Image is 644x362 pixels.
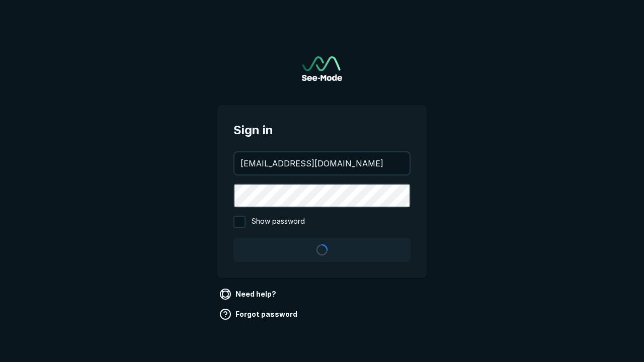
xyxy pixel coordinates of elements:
a: Go to sign in [302,56,342,81]
span: Show password [252,216,305,228]
input: your@email.com [234,152,410,174]
a: Need help? [217,286,280,302]
a: Forgot password [217,306,301,322]
span: Sign in [233,121,411,139]
img: See-Mode Logo [302,56,342,81]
